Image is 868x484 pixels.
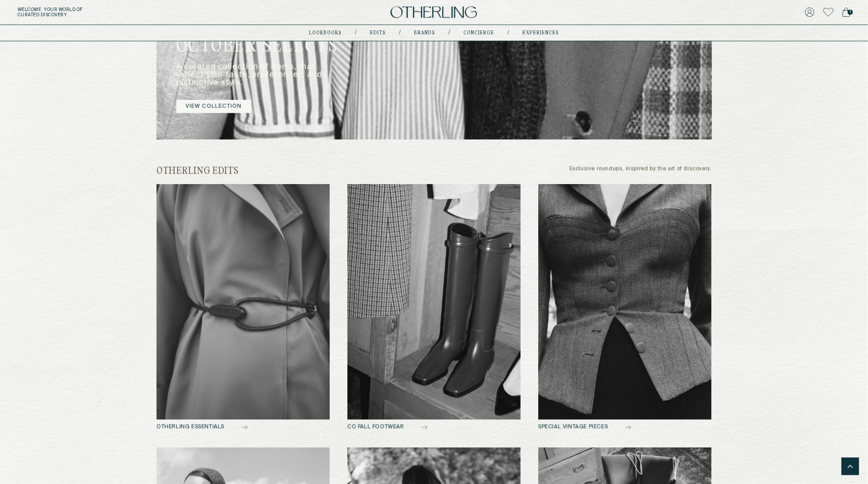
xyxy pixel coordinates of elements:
[176,63,343,100] p: A curated collection of items, that reflect your taste, preferences, and distinctive style.
[842,6,850,18] a: 1
[347,184,521,430] a: CO FALL FOOTWEAR
[391,7,477,18] img: logo
[370,31,386,35] a: Edits
[18,7,268,18] h5: Welcome . Your world of curated discovery.
[309,31,342,35] a: lookbooks
[448,30,450,37] div: /
[463,31,494,35] a: concierge
[355,30,357,37] div: /
[414,31,435,35] a: Brands
[176,100,251,113] a: VIEW COLLECTION
[176,37,343,63] h3: OCTOBER SELECTS
[570,166,712,177] p: Exclusive roundups, inspired by the art of discovery.
[347,424,521,430] h2: CO FALL FOOTWEAR
[156,166,239,177] h2: otherling edits
[538,424,712,430] h2: SPECIAL VINTAGE PIECES
[538,184,712,420] img: common shop
[399,30,401,37] div: /
[848,10,853,15] span: 1
[156,424,330,430] h2: OTHERLING ESSENTIALS
[507,30,509,37] div: /
[347,184,521,420] img: common shop
[538,184,712,430] a: SPECIAL VINTAGE PIECES
[156,184,330,430] a: OTHERLING ESSENTIALS
[156,184,330,420] img: common shop
[522,31,559,35] a: experiences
